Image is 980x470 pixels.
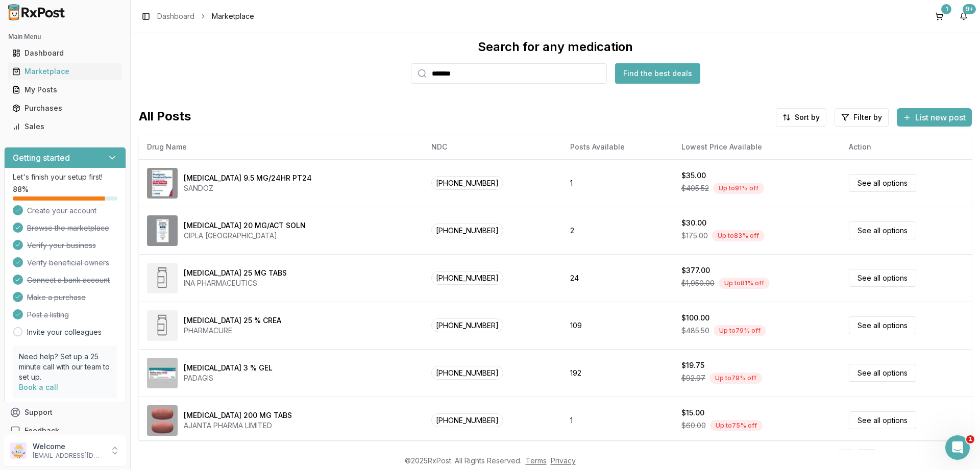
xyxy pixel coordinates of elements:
div: $100.00 [681,313,709,323]
th: Drug Name [139,135,423,159]
div: Marketplace [12,66,118,77]
a: Book a call [19,383,58,391]
a: Dashboard [8,44,122,62]
img: Entacapone 200 MG TABS [147,405,178,436]
div: Dashboard [12,48,118,58]
a: 1 [857,449,876,467]
th: Posts Available [562,135,673,159]
span: [PHONE_NUMBER] [431,366,503,380]
div: Up to 79 % off [714,325,766,336]
span: Sort by [795,112,820,122]
button: My Posts [4,82,126,98]
div: Search for any medication [478,39,633,55]
div: $377.00 [681,265,710,276]
div: Sales [12,121,118,132]
p: Let's finish your setup first! [13,172,117,182]
div: PHARMACURE [184,326,281,336]
a: List new post [897,113,972,123]
span: $175.00 [681,231,708,241]
div: SANDOZ [184,183,312,193]
span: $92.97 [681,373,705,383]
div: Up to 75 % off [710,420,763,431]
a: See all options [849,269,916,287]
button: Purchases [4,100,126,116]
span: Browse the marketplace [27,223,109,233]
td: 24 [562,254,673,302]
div: CIPLA [GEOGRAPHIC_DATA] [184,231,306,241]
div: Purchases [12,103,118,113]
span: Filter by [853,112,882,122]
a: Purchases [8,99,122,117]
img: Diclofenac Sodium 3 % GEL [147,358,178,388]
div: $19.75 [681,360,704,370]
span: Post a listing [27,310,69,320]
span: Connect a bank account [27,275,110,285]
button: 9+ [955,8,972,24]
span: [PHONE_NUMBER] [431,318,503,332]
td: 1 [562,159,673,207]
div: AJANTA PHARMA LIMITED [184,420,292,431]
td: 1 [562,397,673,444]
span: Verify beneficial owners [27,258,109,268]
div: INA PHARMACEUTICS [184,278,287,288]
a: See all options [849,221,916,239]
a: Privacy [551,456,576,465]
th: Action [841,135,972,159]
a: Invite your colleagues [27,327,102,337]
img: User avatar [10,442,27,459]
a: See all options [849,411,916,429]
div: 1 [941,4,951,14]
p: [EMAIL_ADDRESS][DOMAIN_NAME] [33,452,104,460]
button: List new post [897,108,972,127]
a: See all options [849,174,916,192]
button: Sales [4,118,126,135]
a: Dashboard [157,11,194,21]
span: All Posts [139,108,191,127]
span: $1,950.00 [681,278,715,288]
th: Lowest Price Available [673,135,841,159]
div: [MEDICAL_DATA] 9.5 MG/24HR PT24 [184,173,312,183]
div: Up to 79 % off [709,373,762,384]
iframe: Intercom live chat [945,435,970,460]
div: [MEDICAL_DATA] 20 MG/ACT SOLN [184,220,306,231]
img: SUMAtriptan 20 MG/ACT SOLN [147,215,178,246]
button: Support [4,403,126,422]
div: Up to 83 % off [712,230,765,241]
span: 88 % [13,184,29,194]
a: See all options [849,364,916,382]
span: List new post [915,111,966,123]
div: Up to 81 % off [719,278,770,289]
a: Sales [8,117,122,136]
a: Marketplace [8,62,122,81]
td: 192 [562,349,673,397]
span: Feedback [24,426,59,436]
button: Sort by [776,108,826,127]
span: $485.50 [681,326,709,336]
button: 1 [931,8,947,24]
button: Filter by [835,108,889,127]
div: [MEDICAL_DATA] 25 MG TABS [184,268,287,278]
th: NDC [423,135,561,159]
button: Dashboard [4,45,126,61]
span: Verify your business [27,240,96,251]
a: See all options [849,316,916,334]
div: [MEDICAL_DATA] 3 % GEL [184,363,273,373]
a: 2 [878,449,896,467]
button: Find the best deals [615,63,700,84]
div: $35.00 [681,170,706,181]
img: Rivastigmine 9.5 MG/24HR PT24 [147,168,178,199]
span: $60.00 [681,420,706,431]
div: My Posts [12,85,118,95]
td: 109 [562,302,673,349]
nav: breadcrumb [157,11,254,21]
span: [PHONE_NUMBER] [431,176,503,190]
p: Welcome [33,441,104,452]
div: Up to 91 % off [713,183,764,194]
span: Create your account [27,206,96,216]
div: [MEDICAL_DATA] 200 MG TABS [184,410,292,420]
button: Feedback [4,422,126,440]
button: Marketplace [4,63,126,80]
div: PADAGIS [184,373,273,383]
img: RxPost Logo [4,4,69,20]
